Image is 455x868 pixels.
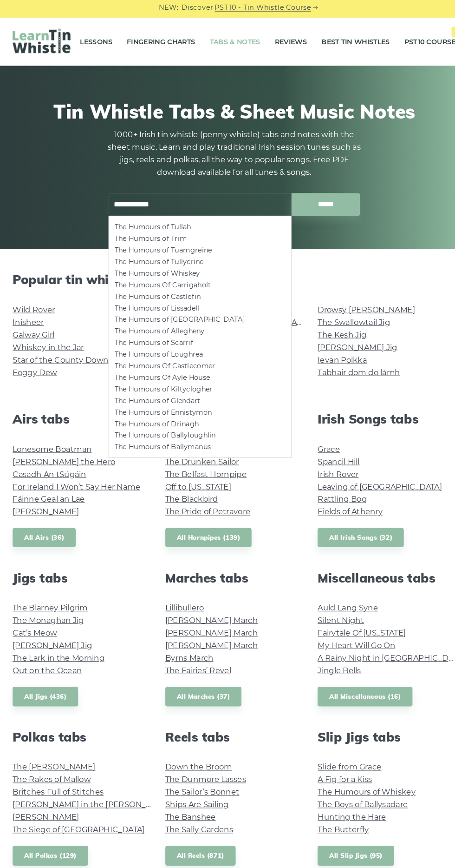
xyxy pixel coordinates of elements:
[308,819,381,838] a: All Slip Jigs (95)
[14,762,102,771] a: Britches Full of Stitches
[14,553,147,568] h2: Jigs tabs
[161,621,250,630] a: [PERSON_NAME] March
[161,738,226,747] a: Down the Broom
[14,621,91,630] a: [PERSON_NAME] Jig
[161,762,233,771] a: The Sailor’s Bonnet
[161,597,250,606] a: [PERSON_NAME] March
[14,738,94,747] a: The [PERSON_NAME]
[14,750,89,759] a: The Rakes of Mallow
[112,284,277,295] li: The Humours of Castlefin
[308,358,387,367] a: Tabhair dom do lámh
[14,645,81,654] a: Out on the Ocean
[14,31,70,55] img: LearnTinWhistle.com
[112,339,277,351] li: The Humours of Loughrea
[308,633,449,642] a: A Rainy Night in [GEOGRAPHIC_DATA]
[14,298,55,306] a: Wild Rover
[112,429,277,440] li: The Humours of Ballymanus
[19,99,436,122] h1: Tin Whistle Tabs & Sheet Music Notes
[161,480,212,489] a: The Blackbird
[14,633,103,642] a: The Lark in the Morning
[112,306,277,317] li: The Humours of [GEOGRAPHIC_DATA]
[112,395,277,406] li: The Humours of Ennistymon
[161,609,250,618] a: [PERSON_NAME] March
[308,310,377,318] a: The Swallowtail Jig
[14,480,84,489] a: Fáinne Geal an Lae
[112,406,277,417] li: The Humours of Drinagh
[14,787,78,795] a: [PERSON_NAME]
[308,298,402,306] a: Drowsy [PERSON_NAME]
[14,609,57,618] a: Cat’s Meow
[161,444,232,453] a: The Drunken Sailor
[14,468,137,477] a: For Ireland I Won’t Say Her Name
[308,585,366,594] a: Auld Lang Syne
[308,750,360,759] a: A Fig for a Kiss
[112,217,277,228] li: The Humours of Tullah
[161,707,294,721] h2: Reels tabs
[112,228,277,239] li: The Humours of Trim
[14,334,83,343] a: Whiskey in the Jar
[14,456,85,465] a: Casadh An tSúgáin
[112,384,277,395] li: The Humours of Glendart
[308,492,370,501] a: Fields of Athenry
[308,775,395,783] a: The Boys of Ballysadare
[14,432,90,441] a: Lonesome Boatman
[14,358,57,367] a: Foggy Dew
[161,665,235,684] a: All Marches (37)
[161,456,240,465] a: The Belfast Hornpipe
[14,665,77,684] a: All Jigs (436)
[112,250,277,261] li: The Humours of Tullycrine
[312,32,377,55] a: Best Tin Whistles
[308,468,428,477] a: Leaving of [GEOGRAPHIC_DATA]
[308,553,441,568] h2: Miscellaneous tabs
[14,444,113,453] a: [PERSON_NAME] the Hero
[112,261,277,272] li: The Humours of Whiskey
[308,799,357,808] a: The Butterfly
[391,32,441,55] a: PST10 CourseNew
[14,819,87,838] a: All Polkas (129)
[14,799,141,808] a: The Siege of [GEOGRAPHIC_DATA]
[14,266,441,280] h2: Popular tin whistle songs & tunes
[308,621,383,630] a: My Heart Will Go On
[308,738,369,747] a: Slide from Grace
[266,32,298,55] a: Reviews
[161,750,239,759] a: The Dunmore Lasses
[112,373,277,384] li: The Humours of Kiltyclogher
[112,272,277,284] li: The Humours Of Carrigaholt
[112,317,277,328] li: The Humours of Allegheny
[14,346,106,355] a: Star of the County Down
[14,775,168,783] a: [PERSON_NAME] in the [PERSON_NAME]
[161,633,208,642] a: Byrns March
[161,645,225,654] a: The Fairies’ Revel
[14,322,54,331] a: Galway Girl
[308,346,355,355] a: Ievan Polkka
[14,597,83,606] a: The Monaghan Jig
[308,322,355,331] a: The Kesh Jig
[161,553,294,568] h2: Marches tabs
[112,362,277,373] li: The Humours Of Ayle House
[161,799,227,808] a: The Sally Gardens
[112,351,277,362] li: The Humours Of Castlecomer
[204,32,253,55] a: Tabs & Notes
[14,707,147,721] h2: Polkas tabs
[161,512,245,531] a: All Hornpipes (139)
[308,707,441,721] h2: Slip Jigs tabs
[161,787,210,795] a: The Banshee
[308,334,384,343] a: [PERSON_NAME] Jig
[308,645,350,654] a: Jingle Bells
[308,400,441,415] h2: Irish Songs tabs
[79,32,110,55] a: Lessons
[112,239,277,250] li: The Humours of Tuamgreine
[14,492,78,501] a: [PERSON_NAME]
[161,468,225,477] a: Off to [US_STATE]
[14,585,86,594] a: The Blarney Pilgrim
[161,585,199,594] a: Lillibullero
[102,127,353,176] p: 1000+ Irish tin whistle (penny whistle) tabs and notes with the sheet music. Learn and play tradi...
[308,787,374,795] a: Hunting the Hare
[308,456,347,465] a: Irish Rover
[308,512,391,531] a: All Irish Songs (32)
[14,512,75,531] a: All Airs (36)
[308,444,348,453] a: Spancil Hill
[308,665,399,684] a: All Miscellaneous (16)
[112,295,277,306] li: The Humours of Lissadell
[14,310,44,318] a: Inisheer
